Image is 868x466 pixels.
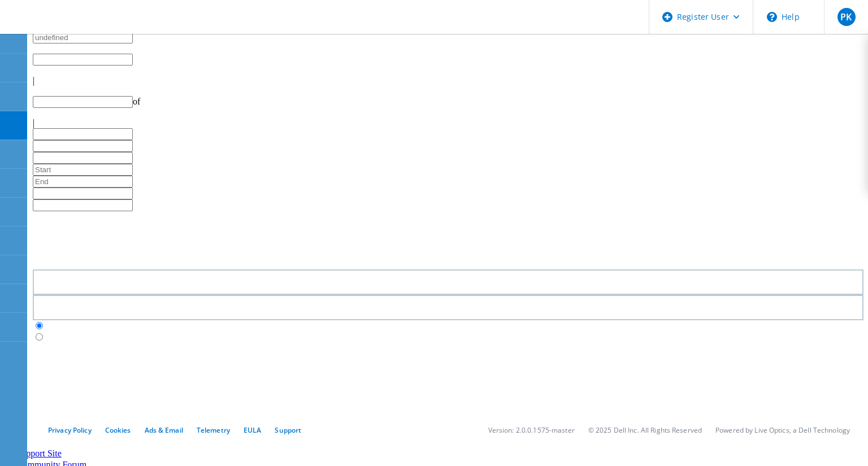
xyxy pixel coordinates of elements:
[133,97,140,106] span: of
[840,12,852,21] span: PK
[33,76,863,86] div: |
[767,12,777,22] svg: \n
[197,425,230,435] a: Telemetry
[244,425,261,435] a: EULA
[33,176,133,188] input: End
[715,425,850,435] li: Powered by Live Optics, a Dell Technology
[488,425,575,435] li: Version: 2.0.0.1575-master
[33,164,133,176] input: Start
[48,425,92,435] a: Privacy Policy
[588,425,702,435] li: © 2025 Dell Inc. All Rights Reserved
[275,425,301,435] a: Support
[33,118,863,128] div: |
[11,22,133,32] a: Live Optics Dashboard
[145,425,183,435] a: Ads & Email
[16,448,62,458] a: Support Site
[105,425,131,435] a: Cookies
[33,32,133,43] input: undefined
